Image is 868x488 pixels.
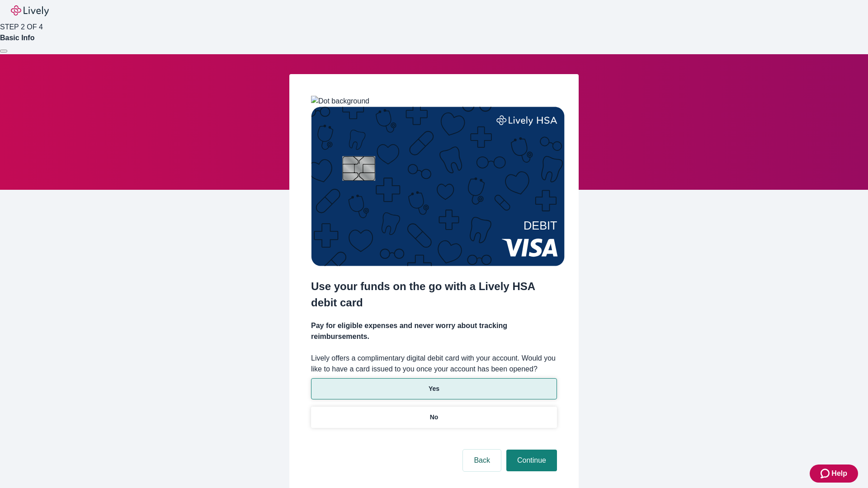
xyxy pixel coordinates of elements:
[11,5,49,16] img: Lively
[821,468,831,479] svg: Zendesk support icon
[311,378,557,399] button: Yes
[311,278,557,311] h2: Use your funds on the go with a Lively HSA debit card
[311,107,565,266] img: Debit card
[506,450,557,471] button: Continue
[311,320,557,342] h4: Pay for eligible expenses and never worry about tracking reimbursements.
[311,96,369,107] img: Dot background
[831,468,847,479] span: Help
[430,413,439,422] p: No
[429,384,439,394] p: Yes
[311,407,557,428] button: No
[463,450,501,471] button: Back
[311,353,557,375] label: Lively offers a complimentary digital debit card with your account. Would you like to have a card...
[810,465,858,483] button: Zendesk support iconHelp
